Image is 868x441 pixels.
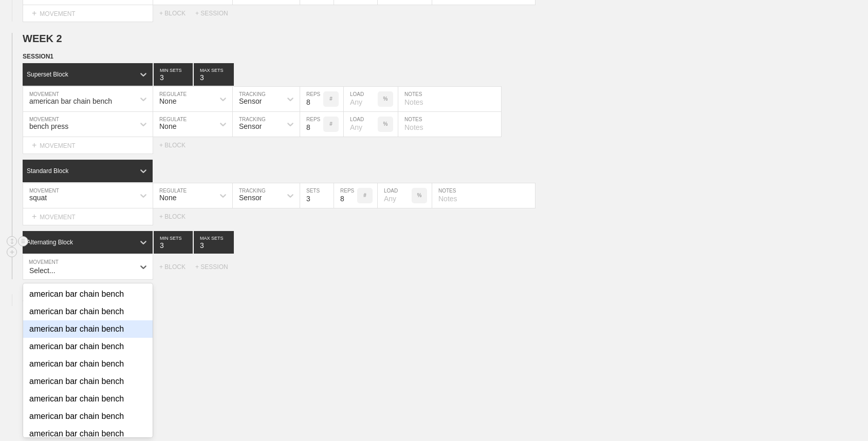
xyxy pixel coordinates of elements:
div: american bar chain bench [23,285,153,303]
div: Standard Block [27,167,68,175]
p: # [363,193,366,198]
input: None [194,231,234,254]
div: american bar chain bench [23,320,153,338]
iframe: Chat Widget [817,392,868,441]
div: + BLOCK [159,213,195,220]
div: Sensor [239,194,262,202]
p: # [329,96,333,102]
div: + SESSION [195,263,236,271]
div: + BLOCK [159,263,195,271]
div: None [159,194,176,202]
span: + [32,141,36,149]
p: % [383,96,388,102]
div: MOVEMENT [23,137,153,154]
p: % [417,193,422,198]
div: american bar chain bench [23,338,153,355]
div: WEEK 3 [23,294,71,306]
input: Any [344,112,378,137]
div: MOVEMENT [23,208,153,225]
p: % [383,121,388,127]
span: + [23,296,27,305]
span: SESSION 1 [23,53,53,60]
div: squat [29,194,47,202]
div: Superset Block [27,71,68,78]
div: None [159,97,176,105]
input: Any [378,183,412,208]
div: american bar chain bench [23,373,153,390]
div: Sensor [239,97,262,105]
input: Notes [432,183,535,208]
div: None [159,122,176,130]
input: Notes [398,112,501,137]
input: Notes [398,87,501,111]
div: american bar chain bench [23,390,153,408]
div: american bar chain bench [23,303,153,320]
div: american bar chain bench [23,355,153,373]
div: american bar chain bench [23,408,153,425]
p: # [329,121,333,127]
div: + BLOCK [159,142,195,149]
span: + [32,212,36,221]
div: Alternating Block [27,239,73,246]
div: american bar chain bench [29,97,112,105]
div: bench press [29,122,68,130]
input: None [194,63,234,86]
span: WEEK 2 [23,33,62,44]
input: Any [344,87,378,111]
div: Sensor [239,122,262,130]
